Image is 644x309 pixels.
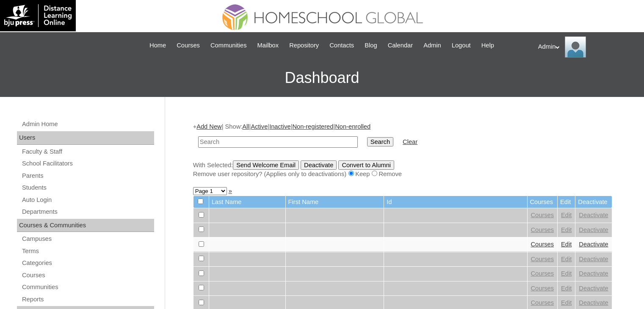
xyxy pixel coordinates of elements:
a: Deactivate [579,256,608,262]
span: Courses [177,41,200,50]
a: Repository [285,41,323,50]
td: Edit [558,196,575,208]
td: First Name [286,196,384,208]
a: Parents [21,171,154,181]
span: Repository [289,41,319,50]
span: Help [481,41,494,50]
a: Active [251,123,268,130]
a: Deactivate [579,241,608,248]
span: Admin [423,41,441,50]
a: Admin [419,41,445,50]
a: Help [477,41,498,50]
span: Communities [210,41,247,50]
a: Calendar [384,41,417,50]
a: Blog [360,41,381,50]
img: logo-white.png [4,4,72,27]
a: Deactivate [579,212,608,218]
a: Communities [21,282,154,292]
a: Courses [531,299,554,306]
span: Home [149,41,166,50]
div: Remove user repository? (Applies only to deactivations) Keep Remove [193,170,612,179]
a: Courses [531,226,554,233]
div: With Selected: [193,160,612,179]
div: Users [17,131,154,145]
span: Mailbox [257,41,279,50]
a: Edit [561,212,572,218]
a: Auto Login [21,195,154,205]
a: Deactivate [579,285,608,292]
a: Courses [531,241,554,248]
span: Blog [365,41,377,50]
a: Campuses [21,234,154,244]
a: Edit [561,241,572,248]
a: Courses [531,270,554,277]
a: Deactivate [579,270,608,277]
input: Send Welcome Email [233,160,299,170]
input: Search [198,136,358,148]
a: Inactive [269,123,291,130]
input: Search [367,137,393,146]
div: + | Show: | | | | [193,122,612,178]
a: Edit [561,285,572,292]
td: Deactivate [575,196,611,208]
input: Convert to Alumni [338,160,394,170]
a: Clear [403,138,417,145]
a: Edit [561,256,572,262]
div: Admin [538,36,636,58]
input: Deactivate [301,160,337,170]
a: Add New [196,123,221,130]
a: Edit [561,299,572,306]
a: Contacts [325,41,358,50]
a: Courses [531,212,554,218]
a: » [229,188,232,194]
a: Students [21,182,154,193]
a: Admin Home [21,119,154,130]
a: Courses [531,256,554,262]
td: Id [384,196,527,208]
a: Non-enrolled [335,123,370,130]
span: Calendar [388,41,413,50]
a: Home [145,41,170,50]
td: Last Name [209,196,285,208]
a: Courses [172,41,204,50]
a: Departments [21,207,154,217]
a: Non-registered [292,123,333,130]
span: Contacts [329,41,354,50]
a: Edit [561,226,572,233]
a: School Facilitators [21,158,154,169]
a: All [242,123,249,130]
a: Courses [21,270,154,281]
a: Communities [206,41,251,50]
a: Mailbox [253,41,283,50]
a: Courses [531,285,554,292]
a: Terms [21,246,154,257]
a: Logout [448,41,475,50]
a: Reports [21,294,154,305]
a: Edit [561,270,572,277]
a: Deactivate [579,299,608,306]
div: Courses & Communities [17,219,154,232]
a: Categories [21,258,154,268]
h3: Dashboard [4,59,640,97]
a: Deactivate [579,226,608,233]
span: Logout [452,41,471,50]
img: Admin Homeschool Global [565,36,586,58]
a: Faculty & Staff [21,146,154,157]
td: Courses [528,196,558,208]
